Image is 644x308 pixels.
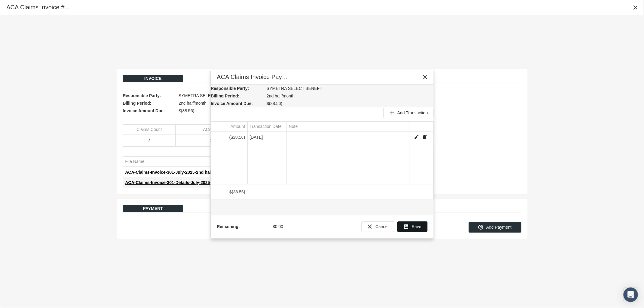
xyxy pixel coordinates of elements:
[273,223,283,230] span: $0.00
[211,92,264,100] span: Billing Period:
[397,110,428,115] span: Add Transaction
[125,170,226,175] span: ACA-Claims-Invoice-301-July-2025-2nd half/month
[230,124,245,129] div: Amount
[123,92,176,100] span: Responsible Party:
[123,124,386,146] div: Data grid
[361,221,394,232] div: Cancel
[136,127,162,132] div: Claims Count
[623,287,638,302] div: Open Intercom Messenger
[383,108,434,118] div: Add Transaction
[267,85,323,92] span: SYMETRA SELECT BENEFIT
[217,73,293,81] div: ACA Claims Invoice Payment
[211,107,434,199] div: Data grid
[414,135,419,140] a: Edit
[178,138,226,143] div: $(50.56)
[469,222,521,233] div: Add Payment
[175,125,228,135] td: Column ACA Claims
[123,107,176,115] span: Invoice Amount Due:
[123,125,176,135] td: Column Claims Count
[217,223,270,230] span: Remaining:
[211,100,264,107] span: Invoice Amount Due:
[289,124,298,129] div: Note
[179,107,194,115] span: $(38.56)
[422,135,428,140] a: Delete
[630,2,641,13] div: Close
[247,122,287,132] td: Column Transaction Date
[144,76,162,81] span: Invoice
[143,206,163,211] span: Payment
[123,100,176,107] span: Billing Period:
[125,159,145,164] div: File Name
[203,127,226,132] div: ACA Claims
[211,85,264,92] span: Responsible Party:
[179,100,207,107] span: 2nd half/month
[179,92,235,100] span: SYMETRA SELECT BENEFIT
[6,3,72,11] div: ACA Claims Invoice #301
[420,72,431,83] div: Close
[267,92,295,100] span: 2nd half/month
[287,122,409,132] td: Column Note
[123,156,386,188] div: Data grid
[211,107,434,118] div: Data grid toolbar
[486,225,511,230] span: Add Payment
[375,224,389,229] span: Cancel
[125,180,242,185] span: ACA-Claims-Invoice-301-Details-July-2025-2nd half/month
[213,189,245,195] div: $(38.56)
[397,221,428,232] div: Save
[211,122,247,132] td: Column Amount
[250,124,282,129] div: Transaction Date
[211,132,247,143] td: ($38.56)
[247,132,287,143] td: [DATE]
[412,224,421,229] span: Save
[123,135,176,146] td: 7
[267,100,282,107] span: $(38.56)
